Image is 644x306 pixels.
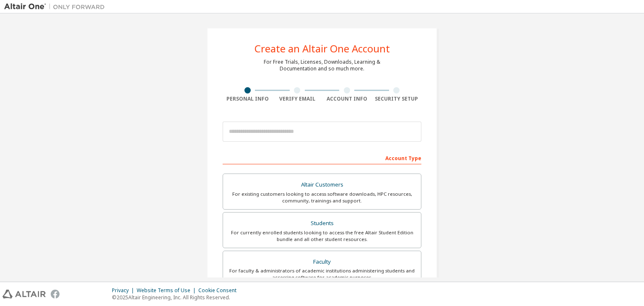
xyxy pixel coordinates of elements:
[137,287,198,294] div: Website Terms of Use
[228,218,416,229] div: Students
[254,44,390,54] div: Create an Altair One Account
[228,267,416,281] div: For faculty & administrators of academic institutions administering students and accessing softwa...
[228,229,416,243] div: For currently enrolled students looking to access the free Altair Student Edition bundle and all ...
[273,96,322,102] div: Verify Email
[51,290,60,298] img: facebook.svg
[372,96,422,102] div: Security Setup
[112,287,137,294] div: Privacy
[4,3,109,11] img: Altair One
[228,191,416,204] div: For existing customers looking to access software downloads, HPC resources, community, trainings ...
[228,179,416,191] div: Altair Customers
[264,59,380,72] div: For Free Trials, Licenses, Downloads, Learning & Documentation and so much more.
[223,151,421,164] div: Account Type
[112,294,241,301] p: © 2025 Altair Engineering, Inc. All Rights Reserved.
[3,290,46,298] img: altair_logo.svg
[198,287,241,294] div: Cookie Consent
[223,96,273,102] div: Personal Info
[322,96,372,102] div: Account Info
[228,256,416,268] div: Faculty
